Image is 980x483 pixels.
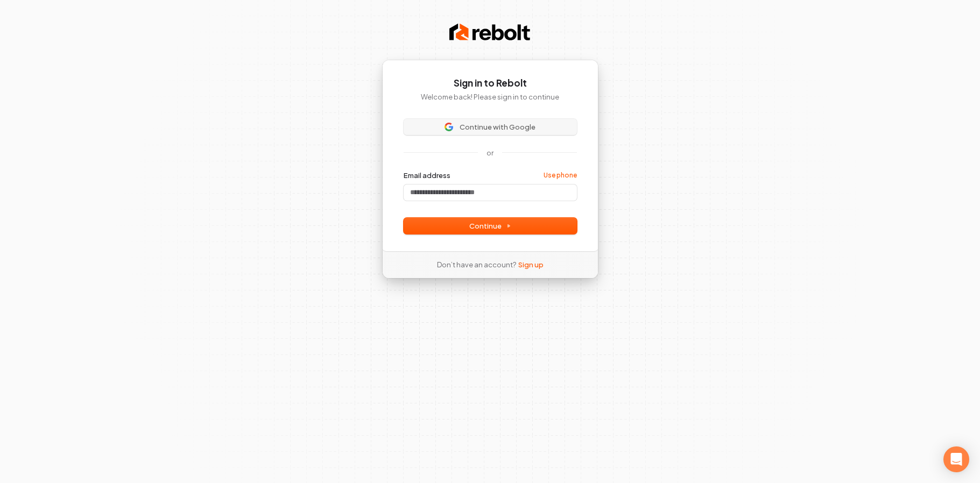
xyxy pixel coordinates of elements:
img: Rebolt Logo [449,22,530,43]
a: Use phone [544,171,577,180]
h1: Sign in to Rebolt [404,77,577,90]
p: Welcome back! Please sign in to continue [404,92,577,102]
p: or [487,148,493,158]
span: Don’t have an account? [437,260,516,269]
label: Email address [404,171,450,180]
span: Continue [469,221,511,231]
button: Continue [404,218,577,234]
span: Continue with Google [460,122,535,132]
button: Sign in with GoogleContinue with Google [404,119,577,135]
a: Sign up [518,260,544,269]
img: Sign in with Google [445,123,453,131]
div: Open Intercom Messenger [943,446,969,472]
